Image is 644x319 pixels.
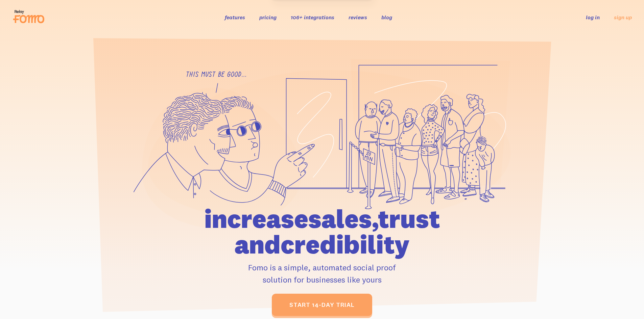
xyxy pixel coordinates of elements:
[166,261,479,286] p: Fomo is a simple, automated social proof solution for businesses like yours
[166,206,479,257] h1: increase sales, trust and credibility
[381,14,392,21] a: blog
[586,14,600,21] a: log in
[349,14,367,21] a: reviews
[272,294,372,316] a: start 14-day trial
[614,14,632,21] a: sign up
[291,14,334,21] a: 106+ integrations
[259,14,277,21] a: pricing
[225,14,245,21] a: features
